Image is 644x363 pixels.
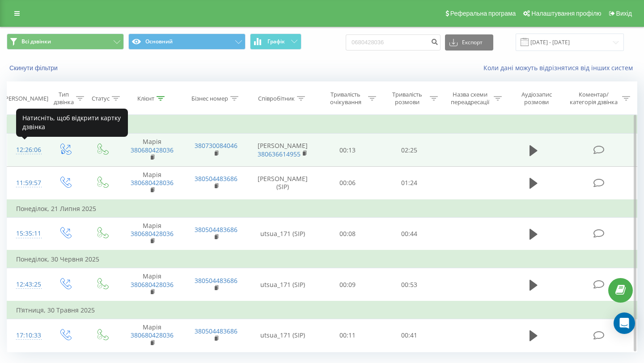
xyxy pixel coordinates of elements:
[131,229,174,238] a: 380680428036
[248,268,317,301] td: utsua_171 (SIP)
[258,150,301,158] a: 380636614955
[16,174,38,192] div: 11:59:57
[195,174,237,183] a: 380504483686
[7,301,637,319] td: П’ятниця, 30 Травня 2025
[7,64,62,72] button: Скинути фільтри
[16,276,38,293] div: 12:43:25
[195,327,237,335] a: 380504483686
[346,34,441,51] input: Пошук за номером
[512,91,561,106] div: Аудіозапис розмови
[120,166,184,199] td: Марія
[378,268,440,301] td: 00:53
[378,134,440,167] td: 02:25
[248,134,317,167] td: [PERSON_NAME]
[317,319,379,352] td: 00:11
[448,91,491,106] div: Назва схеми переадресації
[16,327,38,344] div: 17:10:33
[137,95,154,102] div: Клієнт
[3,95,48,102] div: [PERSON_NAME]
[614,312,635,334] div: Open Intercom Messenger
[250,34,301,50] button: Графік
[531,10,601,17] span: Налаштування профілю
[131,280,174,289] a: 380680428036
[248,319,317,352] td: utsua_171 (SIP)
[378,166,440,199] td: 01:24
[16,109,128,137] div: Натисніть, щоб відкрити картку дзвінка
[7,116,637,134] td: Сьогодні
[7,34,124,50] button: Всі дзвінки
[317,217,379,250] td: 00:08
[120,268,184,301] td: Марія
[195,141,237,150] a: 380730084046
[325,91,366,106] div: Тривалість очікування
[195,225,237,234] a: 380504483686
[92,95,110,102] div: Статус
[616,10,632,17] span: Вихід
[248,217,317,250] td: utsua_171 (SIP)
[445,34,493,51] button: Експорт
[195,276,237,285] a: 380504483686
[131,146,174,154] a: 380680428036
[128,34,246,50] button: Основний
[120,319,184,352] td: Марія
[317,166,379,199] td: 00:06
[568,91,620,106] div: Коментар/категорія дзвінка
[120,134,184,167] td: Марія
[378,217,440,250] td: 00:44
[317,268,379,301] td: 00:09
[16,225,38,242] div: 15:35:11
[131,178,174,187] a: 380680428036
[450,10,516,17] span: Реферальна програма
[21,38,51,45] span: Всі дзвінки
[131,331,174,339] a: 380680428036
[483,63,637,72] a: Коли дані можуть відрізнятися вiд інших систем
[386,91,428,106] div: Тривалість розмови
[267,38,285,45] span: Графік
[258,95,295,102] div: Співробітник
[7,200,637,218] td: Понеділок, 21 Липня 2025
[120,217,184,250] td: Марія
[317,134,379,167] td: 00:13
[16,141,38,159] div: 12:26:06
[7,250,637,268] td: Понеділок, 30 Червня 2025
[54,91,74,106] div: Тип дзвінка
[248,166,317,199] td: [PERSON_NAME] (SIP)
[191,95,228,102] div: Бізнес номер
[378,319,440,352] td: 00:41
